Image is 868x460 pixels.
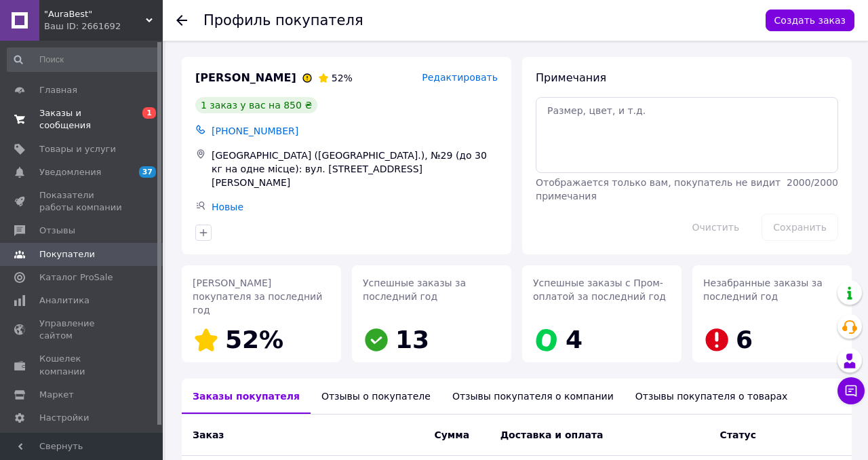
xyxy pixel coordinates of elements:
[142,107,156,119] span: 1
[703,277,823,302] span: Незабранные заказы за последний год
[533,277,666,302] span: Успешные заказы с Пром-оплатой за последний год
[625,379,799,414] div: Отзывы покупателя о товарах
[39,166,101,178] span: Уведомления
[203,12,363,28] h1: Профиль покупателя
[7,47,160,72] input: Поиск
[536,177,781,202] span: Отображается только вам, покупатель не видит примечания
[39,318,125,342] span: Управление сайтом
[39,107,125,132] span: Заказы и сообщения
[39,248,95,261] span: Покупатели
[39,84,77,96] span: Главная
[176,14,187,27] div: Вернуться назад
[209,146,500,192] div: [GEOGRAPHIC_DATA] ([GEOGRAPHIC_DATA].), №29 (до 30 кг на одне місце): вул. [STREET_ADDRESS][PERSO...
[195,97,317,113] div: 1 заказ у вас на 850 ₴
[787,177,838,188] span: 2000 / 2000
[311,379,441,414] div: Отзывы о покупателе
[766,9,854,31] button: Создать заказ
[195,71,296,86] span: [PERSON_NAME]
[441,379,625,414] div: Отзывы покупателя о компании
[332,73,353,83] span: 52%
[39,225,75,237] span: Отзывы
[39,294,90,307] span: Аналитика
[39,189,125,214] span: Показатели работы компании
[434,429,469,440] span: Сумма
[39,271,113,284] span: Каталог ProSale
[363,277,466,302] span: Успешные заказы за последний год
[212,126,298,136] span: [PHONE_NUMBER]
[720,429,756,440] span: Статус
[193,277,322,315] span: [PERSON_NAME] покупателя за последний год
[212,202,243,212] a: Новые
[44,20,163,33] div: Ваш ID: 2661692
[139,166,156,178] span: 37
[395,326,429,353] span: 13
[566,326,583,353] span: 4
[500,429,604,440] span: Доставка и оплата
[39,389,74,401] span: Маркет
[422,72,498,83] span: Редактировать
[736,326,753,353] span: 6
[536,71,606,84] span: Примечания
[39,353,125,377] span: Кошелек компании
[182,379,311,414] div: Заказы покупателя
[39,412,89,424] span: Настройки
[44,8,146,20] span: "AuraBest"
[225,326,283,353] span: 52%
[39,143,116,155] span: Товары и услуги
[193,429,224,440] span: Заказ
[837,377,865,404] button: Чат с покупателем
